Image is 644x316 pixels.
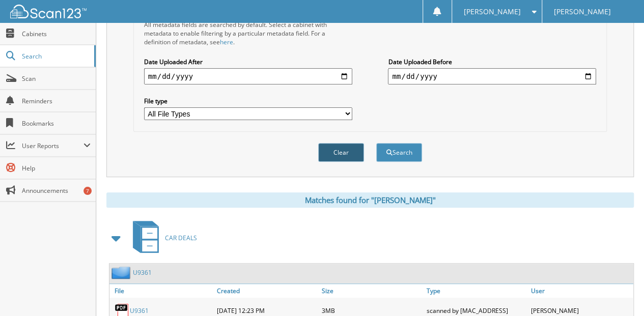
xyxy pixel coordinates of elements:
[111,266,133,279] img: folder2.png
[133,268,152,277] a: U9361
[106,192,634,208] div: Matches found for "[PERSON_NAME]"
[165,234,197,242] span: CAR DEALS
[22,74,91,83] span: Scan
[220,38,233,46] a: here
[109,284,214,298] a: File
[388,58,596,66] label: Date Uploaded Before
[22,164,91,173] span: Help
[144,97,352,105] label: File type
[130,306,149,315] a: U9361
[10,5,87,18] img: scan123-logo-white.svg
[144,68,352,84] input: start
[22,141,83,150] span: User Reports
[22,52,89,61] span: Search
[22,30,91,38] span: Cabinets
[424,284,528,298] a: Type
[388,68,596,84] input: end
[593,267,644,316] iframe: Chat Widget
[318,143,364,162] button: Clear
[22,97,91,105] span: Reminders
[528,284,633,298] a: User
[376,143,422,162] button: Search
[319,284,424,298] a: Size
[22,119,91,128] span: Bookmarks
[22,186,91,195] span: Announcements
[144,58,352,66] label: Date Uploaded After
[214,284,319,298] a: Created
[144,20,352,46] div: All metadata fields are searched by default. Select a cabinet with metadata to enable filtering b...
[83,187,92,195] div: 7
[127,218,197,258] a: CAR DEALS
[554,9,611,15] span: [PERSON_NAME]
[463,9,520,15] span: [PERSON_NAME]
